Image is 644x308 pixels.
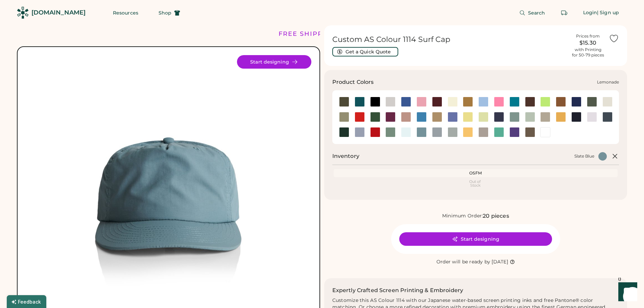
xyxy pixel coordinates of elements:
div: Out of Stock [335,180,617,187]
button: Resources [105,6,146,20]
button: Shop [150,6,188,20]
div: FREE SHIPPING [279,29,337,39]
button: Get a Quick Quote [332,47,398,56]
div: $15.30 [571,39,605,47]
h2: Inventory [332,152,359,160]
div: with Printing for 50-79 pieces [572,47,604,58]
button: Search [511,6,553,20]
img: Rendered Logo - Screens [17,7,29,19]
div: 20 pieces [483,212,509,220]
span: Shop [159,10,171,15]
div: OSFM [335,170,617,176]
button: Start designing [399,232,552,246]
div: Lemonade [597,79,619,85]
div: Prices from [576,33,600,39]
h2: Expertly Crafted Screen Printing & Embroidery [332,286,463,294]
div: Order will be ready by [436,259,491,265]
h1: Custom AS Colour 1114 Surf Cap [332,35,567,44]
div: Minimum Order: [442,213,483,219]
div: Slate Blue [574,153,594,159]
div: | Sign up [597,9,619,16]
iframe: Front Chat [612,278,641,307]
button: Retrieve an order [557,6,571,20]
h3: Product Colors [332,78,374,86]
div: Login [583,9,597,16]
div: [DOMAIN_NAME] [31,8,86,17]
span: Search [528,10,545,15]
button: Start designing [237,55,311,69]
div: [DATE] [492,259,508,265]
